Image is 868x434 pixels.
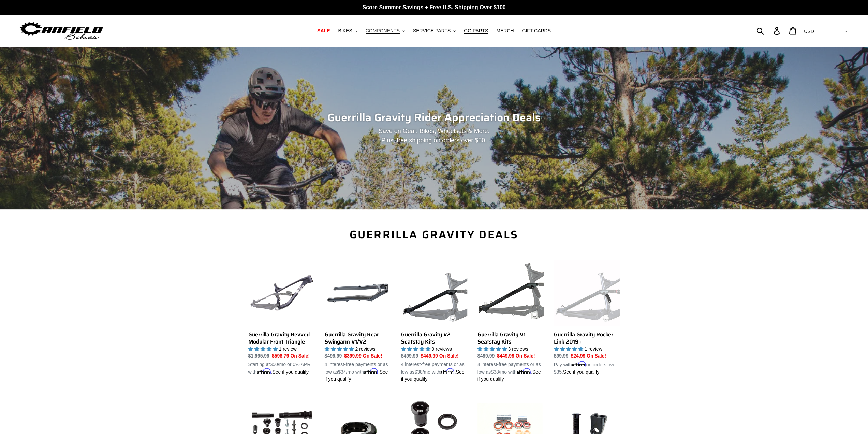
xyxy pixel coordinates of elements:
button: BIKES [335,26,361,36]
span: BIKES [338,28,352,34]
span: COMPONENTS [366,28,400,34]
button: COMPONENTS [362,26,408,36]
span: SALE [317,28,330,34]
h2: Guerrilla Gravity Rider Appreciation Deals [248,111,620,124]
h2: Guerrilla Gravity Deals [248,228,620,241]
img: Canfield Bikes [19,20,104,42]
a: GG PARTS [460,26,491,36]
a: GIFT CARDS [518,26,554,36]
span: GG PARTS [464,28,488,34]
button: SERVICE PARTS [410,26,459,36]
span: SERVICE PARTS [413,28,451,34]
p: Save on Gear, Bikes, Wheelsets & More. Plus, free shipping on orders over $50. [295,127,574,145]
span: GIFT CARDS [522,28,551,34]
a: MERCH [493,26,517,36]
span: MERCH [496,28,514,34]
a: SALE [314,26,333,36]
input: Search [760,23,778,38]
